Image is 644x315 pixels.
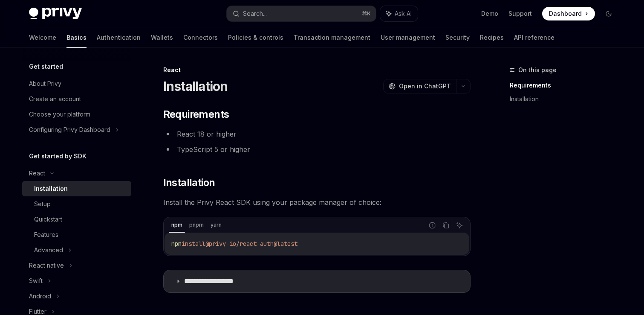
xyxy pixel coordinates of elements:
[29,94,81,104] div: Create an account
[29,109,90,120] div: Choose your platform
[187,220,206,230] div: pnpm
[29,151,87,161] h5: Get started by SDK
[205,240,297,248] span: @privy-io/react-auth@latest
[514,27,554,48] a: API reference
[29,27,56,48] a: Welcome
[227,6,376,21] button: Search...⌘K
[29,61,63,72] h5: Get started
[480,27,504,48] a: Recipes
[208,220,224,230] div: yarn
[22,107,131,122] a: Choose your platform
[163,176,215,190] span: Installation
[395,9,412,18] span: Ask AI
[29,291,51,301] div: Android
[29,125,110,135] div: Configuring Privy Dashboard
[163,79,228,94] h1: Installation
[34,214,62,225] div: Quickstart
[518,65,557,75] span: On this page
[29,79,61,89] div: About Privy
[29,276,43,286] div: Swift
[29,168,45,178] div: React
[163,128,471,140] li: React 18 or higher
[427,220,438,231] button: Report incorrect code
[454,220,465,231] button: Ask AI
[481,9,498,18] a: Demo
[29,260,64,271] div: React native
[362,10,371,17] span: ⌘ K
[510,92,622,106] a: Installation
[294,27,370,48] a: Transaction management
[66,27,87,48] a: Basics
[163,66,471,74] div: React
[34,230,58,240] div: Features
[381,27,435,48] a: User management
[383,79,456,93] button: Open in ChatGPT
[97,27,141,48] a: Authentication
[29,8,82,20] img: dark logo
[22,196,131,212] a: Setup
[380,6,418,21] button: Ask AI
[169,220,185,230] div: npm
[243,9,267,19] div: Search...
[151,27,173,48] a: Wallets
[22,227,131,242] a: Features
[542,7,595,20] a: Dashboard
[183,27,218,48] a: Connectors
[163,143,471,155] li: TypeScript 5 or higher
[440,220,451,231] button: Copy the contents from the code block
[549,9,582,18] span: Dashboard
[510,79,622,92] a: Requirements
[163,108,229,121] span: Requirements
[445,27,470,48] a: Security
[34,245,63,255] div: Advanced
[508,9,532,18] a: Support
[22,76,131,91] a: About Privy
[22,181,131,196] a: Installation
[399,82,451,90] span: Open in ChatGPT
[163,196,471,208] span: Install the Privy React SDK using your package manager of choice:
[34,199,51,209] div: Setup
[22,91,131,107] a: Create an account
[22,212,131,227] a: Quickstart
[602,7,615,20] button: Toggle dark mode
[228,27,283,48] a: Policies & controls
[171,240,182,248] span: npm
[182,240,205,248] span: install
[34,184,68,194] div: Installation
